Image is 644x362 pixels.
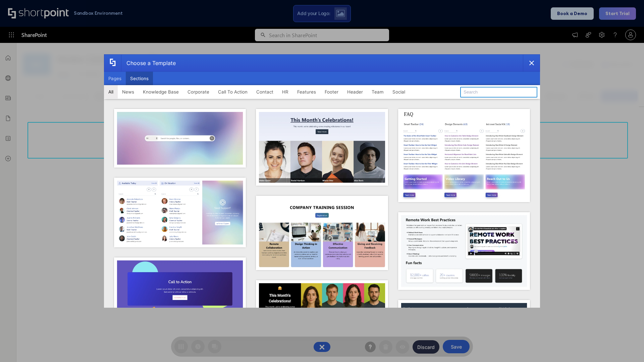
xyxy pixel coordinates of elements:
[104,72,126,85] button: Pages
[460,87,537,98] input: Search
[343,85,367,99] button: Header
[523,284,644,362] iframe: Chat Widget
[104,85,118,99] button: All
[139,85,183,99] button: Knowledge Base
[121,55,176,71] div: Choose a Template
[293,85,320,99] button: Features
[118,85,139,99] button: News
[126,72,153,85] button: Sections
[278,85,293,99] button: HR
[183,85,214,99] button: Corporate
[320,85,343,99] button: Footer
[388,85,410,99] button: Social
[252,85,278,99] button: Contact
[367,85,388,99] button: Team
[104,54,540,308] div: template selector
[214,85,252,99] button: Call To Action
